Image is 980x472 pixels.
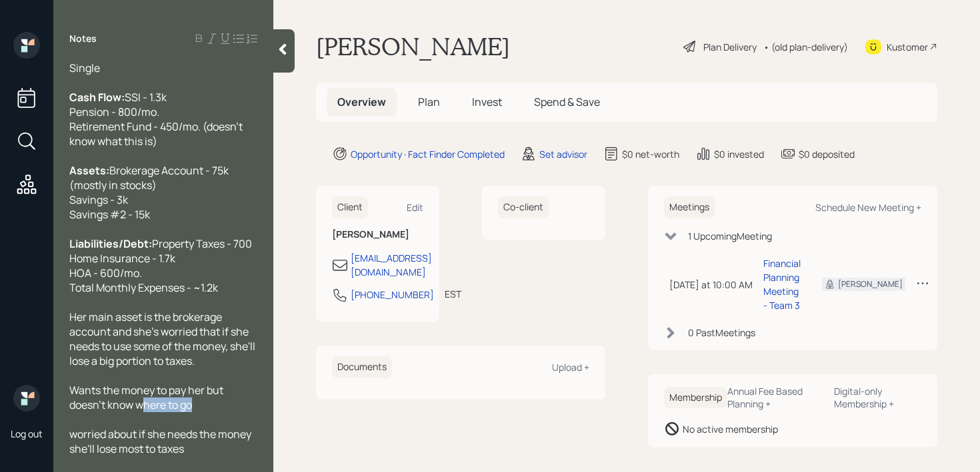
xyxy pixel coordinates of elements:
[337,95,386,109] span: Overview
[683,422,778,436] div: No active membership
[834,385,921,410] div: Digital-only Membership +
[727,385,823,410] div: Annual Fee Based Planning +
[664,387,727,409] h6: Membership
[69,90,245,148] span: SSI - 1.3k Pension - 800/mo. Retirement Fund - 450/mo. (doesn't know what this is)
[351,147,505,161] div: Opportunity · Fact Finder Completed
[69,90,125,105] span: Cash Flow:
[498,196,549,218] h6: Co-client
[688,326,755,340] div: 0 Past Meeting s
[351,251,432,279] div: [EMAIL_ADDRESS][DOMAIN_NAME]
[714,147,764,161] div: $0 invested
[13,385,40,411] img: retirable_logo.png
[69,32,97,45] label: Notes
[69,427,253,456] span: worried about if she needs the money she'll lose most to taxes
[815,201,921,214] div: Schedule New Meeting +
[69,163,109,178] span: Assets:
[534,95,600,109] span: Spend & Save
[838,278,903,290] div: [PERSON_NAME]
[69,310,257,368] span: Her main asset is the brokerage account and she's worried that if she needs to use some of the mo...
[332,229,423,240] h6: [PERSON_NAME]
[407,201,423,214] div: Edit
[332,196,368,218] h6: Client
[69,383,225,412] span: Wants the money to pay her but doesn't know where to go
[763,256,801,312] div: Financial Planning Meeting - Team 3
[11,427,43,440] div: Log out
[703,40,757,54] div: Plan Delivery
[316,32,510,61] h1: [PERSON_NAME]
[763,40,848,54] div: • (old plan-delivery)
[552,361,589,373] div: Upload +
[351,288,434,302] div: [PHONE_NUMBER]
[69,163,231,222] span: Brokerage Account - 75k (mostly in stocks) Savings - 3k Savings #2 - 15k
[539,147,587,161] div: Set advisor
[887,40,928,54] div: Kustomer
[69,236,252,295] span: Property Taxes - 700 Home Insurance - 1.7k HOA - 600/mo. Total Monthly Expenses - ~1.2k
[472,95,502,109] span: Invest
[418,95,440,109] span: Plan
[445,287,461,301] div: EST
[664,196,715,218] h6: Meetings
[669,278,753,292] div: [DATE] at 10:00 AM
[688,229,772,243] div: 1 Upcoming Meeting
[622,147,679,161] div: $0 net-worth
[69,236,152,251] span: Liabilities/Debt:
[332,356,392,378] h6: Documents
[799,147,855,161] div: $0 deposited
